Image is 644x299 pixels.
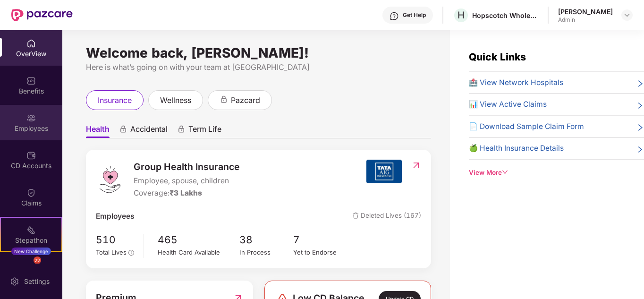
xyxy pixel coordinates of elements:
span: Term Life [188,124,221,138]
span: 465 [158,232,239,248]
div: Admin [558,16,613,24]
span: 📄 Download Sample Claim Form [469,121,584,132]
span: ₹3 Lakhs [169,188,202,197]
span: 7 [293,232,347,248]
img: svg+xml;base64,PHN2ZyBpZD0iQ0RfQWNjb3VudHMiIGRhdGEtbmFtZT0iQ0QgQWNjb3VudHMiIHhtbG5zPSJodHRwOi8vd3... [26,151,36,160]
span: 🍏 Health Insurance Details [469,143,564,154]
span: Health [86,124,110,138]
div: animation [177,125,186,134]
img: svg+xml;base64,PHN2ZyBpZD0iQmVuZWZpdHMiIHhtbG5zPSJodHRwOi8vd3d3LnczLm9yZy8yMDAwL3N2ZyIgd2lkdGg9Ij... [26,76,36,85]
img: svg+xml;base64,PHN2ZyBpZD0iRHJvcGRvd24tMzJ4MzIiIHhtbG5zPSJodHRwOi8vd3d3LnczLm9yZy8yMDAwL3N2ZyIgd2... [623,11,631,19]
img: svg+xml;base64,PHN2ZyBpZD0iQ2xhaW0iIHhtbG5zPSJodHRwOi8vd3d3LnczLm9yZy8yMDAwL3N2ZyIgd2lkdGg9IjIwIi... [26,188,36,197]
div: Health Card Available [158,248,239,257]
span: Deleted Lives (167) [353,211,421,222]
span: right [636,101,644,110]
img: deleteIcon [353,213,359,219]
img: svg+xml;base64,PHN2ZyBpZD0iSG9tZSIgeG1sbnM9Imh0dHA6Ly93d3cudzMub3JnLzIwMDAvc3ZnIiB3aWR0aD0iMjAiIG... [26,39,36,48]
span: down [502,169,508,176]
div: [PERSON_NAME] [558,7,613,16]
span: pazcard [231,94,260,106]
span: 📊 View Active Claims [469,99,547,110]
img: insurerIcon [366,160,402,183]
div: 22 [34,256,41,264]
span: right [636,123,644,132]
div: Hopscotch Wholesale Trading Private Limited [472,11,538,20]
span: 510 [96,232,136,248]
div: View More [469,168,644,178]
div: New Challenge [11,248,51,255]
div: Here is what’s going on with your team at [GEOGRAPHIC_DATA] [86,61,431,73]
span: Total Lives [96,248,127,256]
div: Stepathon [1,236,61,245]
div: animation [220,95,228,104]
span: Employee, spouse, children [134,175,240,187]
img: RedirectIcon [411,161,421,170]
div: Get Help [403,11,426,19]
img: svg+xml;base64,PHN2ZyBpZD0iSGVscC0zMngzMiIgeG1sbnM9Imh0dHA6Ly93d3cudzMub3JnLzIwMDAvc3ZnIiB3aWR0aD... [390,11,399,21]
img: svg+xml;base64,PHN2ZyBpZD0iU2V0dGluZy0yMHgyMCIgeG1sbnM9Imh0dHA6Ly93d3cudzMub3JnLzIwMDAvc3ZnIiB3aW... [10,277,19,286]
span: wellness [160,94,191,106]
span: Employees [96,211,135,222]
span: info-circle [128,250,134,256]
div: Yet to Endorse [293,248,347,257]
div: Settings [21,277,52,286]
span: 🏥 View Network Hospitals [469,77,563,88]
span: Quick Links [469,51,526,63]
span: Group Health Insurance [134,160,240,174]
img: logo [96,165,124,194]
img: New Pazcare Logo [11,9,73,21]
span: 38 [239,232,294,248]
div: In Process [239,248,294,257]
span: right [636,79,644,88]
span: insurance [98,94,132,106]
div: animation [119,125,127,134]
span: H [458,9,465,21]
div: Welcome back, [PERSON_NAME]! [86,49,431,57]
img: svg+xml;base64,PHN2ZyBpZD0iRW1wbG95ZWVzIiB4bWxucz0iaHR0cDovL3d3dy53My5vcmcvMjAwMC9zdmciIHdpZHRoPS... [26,113,36,123]
span: right [636,145,644,154]
img: svg+xml;base64,PHN2ZyBpZD0iRW5kb3JzZW1lbnRzIiB4bWxucz0iaHR0cDovL3d3dy53My5vcmcvMjAwMC9zdmciIHdpZH... [26,263,36,272]
span: Accidental [130,124,168,138]
img: svg+xml;base64,PHN2ZyB4bWxucz0iaHR0cDovL3d3dy53My5vcmcvMjAwMC9zdmciIHdpZHRoPSIyMSIgaGVpZ2h0PSIyMC... [26,225,36,235]
div: Coverage: [134,188,240,199]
